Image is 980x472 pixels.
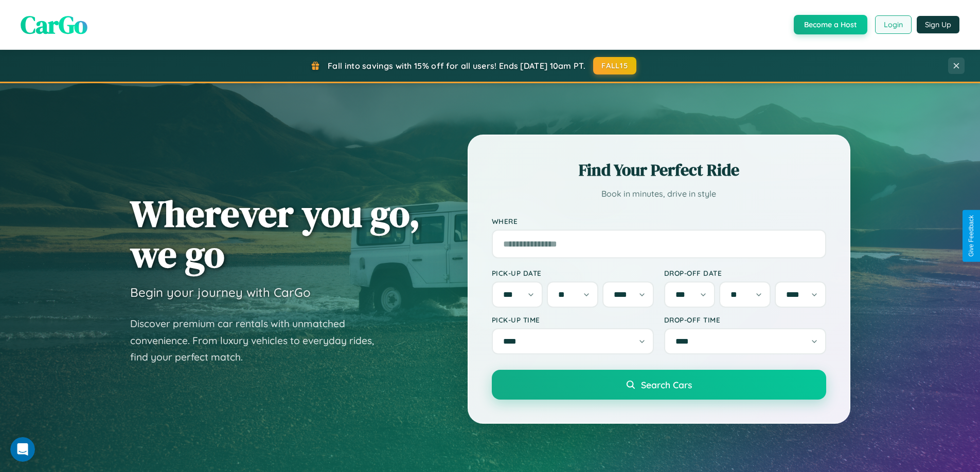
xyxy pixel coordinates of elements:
p: Book in minutes, drive in style [492,186,826,201]
button: Login [875,15,912,34]
label: Drop-off Time [664,315,826,324]
h1: Wherever you go, we go [130,193,420,274]
span: CarGo [21,8,87,42]
label: Where [492,217,826,225]
span: Fall into savings with 15% off for all users! Ends [DATE] 10am PT. [328,61,585,71]
span: Search Cars [641,379,692,390]
div: Give Feedback [968,215,975,257]
label: Pick-up Time [492,315,654,324]
button: Search Cars [492,370,826,400]
button: Become a Host [794,15,867,34]
p: Discover premium car rentals with unmatched convenience. From luxury vehicles to everyday rides, ... [130,315,387,366]
button: Sign Up [917,16,959,33]
iframe: Intercom live chat [10,437,35,462]
button: FALL15 [593,57,636,74]
label: Drop-off Date [664,269,826,277]
h3: Begin your journey with CarGo [130,285,311,300]
h2: Find Your Perfect Ride [492,159,826,181]
label: Pick-up Date [492,269,654,277]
